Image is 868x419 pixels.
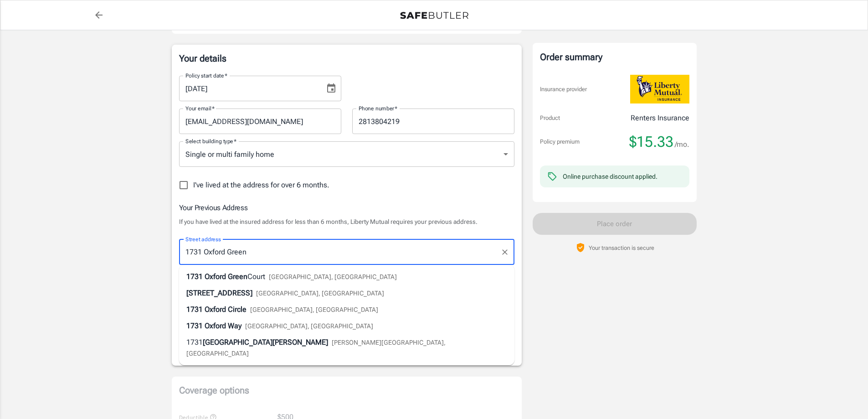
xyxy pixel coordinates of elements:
[630,75,689,103] img: Liberty Mutual
[90,6,108,24] a: back to quotes
[179,52,514,65] p: Your details
[629,133,673,151] span: $15.33
[179,141,514,167] div: Single or multi family home
[250,306,378,313] span: [GEOGRAPHIC_DATA], [GEOGRAPHIC_DATA]
[540,137,580,146] p: Policy premium
[205,272,247,281] span: Oxford Green
[186,272,203,281] span: 1731
[631,113,689,124] p: Renters Insurance
[185,137,236,145] label: Select building type
[179,109,341,134] input: Enter email
[322,79,340,98] button: Choose date, selected date is Oct 9, 2025
[179,76,318,101] input: MM/DD/YYYY
[675,138,689,151] span: /mo.
[179,217,514,226] p: If you have lived at the insured address for less than 6 months, Liberty Mutual requires your pre...
[498,246,511,259] button: Clear
[563,172,657,181] div: Online purchase discount applied.
[186,305,203,314] span: 1731
[185,235,221,243] label: Street address
[186,321,203,330] span: 1731
[245,322,373,330] span: [GEOGRAPHIC_DATA], [GEOGRAPHIC_DATA]
[185,72,227,79] label: Policy start date
[193,180,329,191] span: I've lived at the address for over 6 months.
[247,272,265,281] span: Court
[179,202,514,213] h6: Your Previous Address
[540,114,560,123] p: Product
[269,273,397,280] span: [GEOGRAPHIC_DATA], [GEOGRAPHIC_DATA]
[540,50,689,64] div: Order summary
[359,104,397,112] label: Phone number
[540,85,587,94] p: Insurance provider
[352,109,514,134] input: Enter number
[589,243,654,252] p: Your transaction is secure
[400,12,468,19] img: Back to quotes
[185,104,215,112] label: Your email
[256,290,384,297] span: [GEOGRAPHIC_DATA], [GEOGRAPHIC_DATA]
[203,338,328,347] span: [GEOGRAPHIC_DATA][PERSON_NAME]
[186,289,252,297] span: [STREET_ADDRESS]
[205,321,241,330] span: Oxford Way
[205,305,247,314] span: Oxford Circle
[186,338,203,347] span: 1731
